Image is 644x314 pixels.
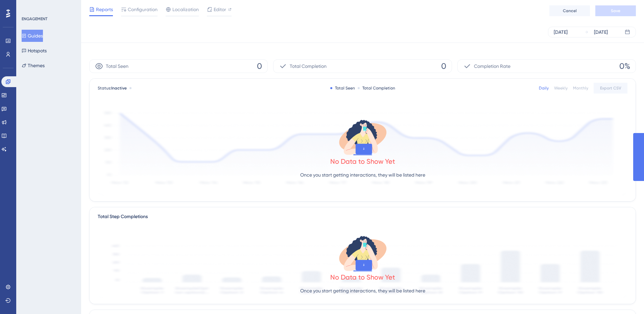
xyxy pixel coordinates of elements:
[563,8,577,14] span: Cancel
[330,85,355,91] div: Total Seen
[474,62,510,70] span: Completion Rate
[172,5,199,14] span: Localization
[554,28,568,36] div: [DATE]
[554,85,568,91] div: Weekly
[128,5,158,14] span: Configuration
[539,85,549,91] div: Daily
[98,85,127,91] span: Status:
[619,61,630,72] span: 0%
[22,30,43,42] button: Guides
[616,287,636,308] iframe: UserGuiding AI Assistant Launcher
[549,5,590,16] button: Cancel
[98,213,148,221] div: Total Step Completions
[330,272,395,282] div: No Data to Show Yet
[22,45,47,57] button: Hotspots
[106,62,128,70] span: Total Seen
[22,16,47,22] div: ENGAGEMENT
[300,287,425,295] p: Once you start getting interactions, they will be listed here
[96,5,113,14] span: Reports
[611,8,620,14] span: Save
[441,61,446,72] span: 0
[573,85,588,91] div: Monthly
[600,85,621,91] span: Export CSV
[358,85,395,91] div: Total Completion
[594,28,608,36] div: [DATE]
[330,157,395,166] div: No Data to Show Yet
[22,59,45,72] button: Themes
[111,86,127,90] span: Inactive
[300,171,425,179] p: Once you start getting interactions, they will be listed here
[595,5,636,16] button: Save
[594,83,627,94] button: Export CSV
[214,5,226,14] span: Editor
[290,62,327,70] span: Total Completion
[257,61,262,72] span: 0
